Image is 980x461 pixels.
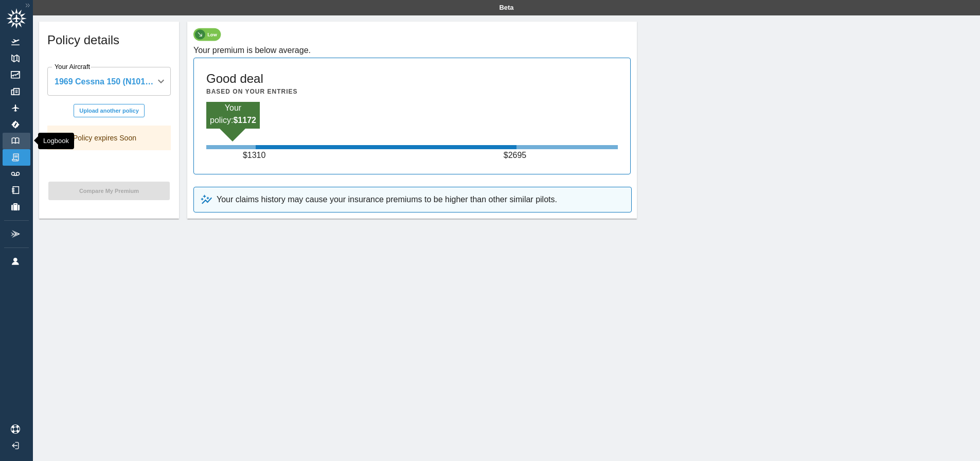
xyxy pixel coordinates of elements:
h6: Based on your entries [206,87,297,97]
p: Your policy: [206,102,260,127]
h5: Policy details [47,32,119,48]
img: low-policy-chip-9b0cc05e33be86b55243.svg [193,28,223,41]
p: $ 2695 [504,149,529,162]
b: $ 1172 [233,116,256,125]
div: 1969 Cessna 150 (N1014M) [47,67,171,96]
h6: Your premium is below average. [193,43,631,58]
button: Upload another policy [74,104,145,117]
img: uptrend-and-star-798e9c881b4915e3b082.svg [200,193,212,206]
label: Your Aircraft [55,62,90,72]
h5: Good deal [206,70,263,87]
p: Your claims history may cause your insurance premiums to be higher than other similar pilots. [217,193,557,206]
div: Policy details [39,22,179,63]
p: $ 1310 [243,149,269,162]
div: Policy expires Soon [73,129,136,147]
